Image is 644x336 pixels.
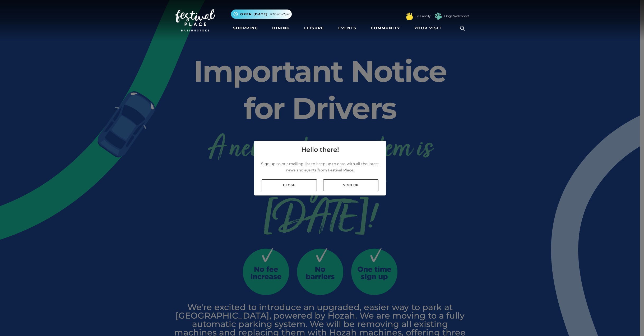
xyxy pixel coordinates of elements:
[231,10,292,19] button: Open [DATE] 9.30am-7pm
[270,23,292,33] a: Dining
[336,23,359,33] a: Events
[302,23,326,33] a: Leisure
[262,179,317,191] a: Close
[175,9,215,31] img: Festival Place Logo
[412,23,447,33] a: Your Visit
[240,12,268,17] span: Open [DATE]
[323,179,378,191] a: Sign up
[369,23,402,33] a: Community
[444,14,469,18] a: Dogs Welcome!
[270,12,290,17] span: 9.30am-7pm
[231,23,260,33] a: Shopping
[414,25,442,31] span: Your Visit
[258,161,382,173] p: Sign up to our mailing list to keep up to date with all the latest news and events from Festival ...
[415,14,430,18] a: FP Family
[301,145,339,155] h4: Hello there!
